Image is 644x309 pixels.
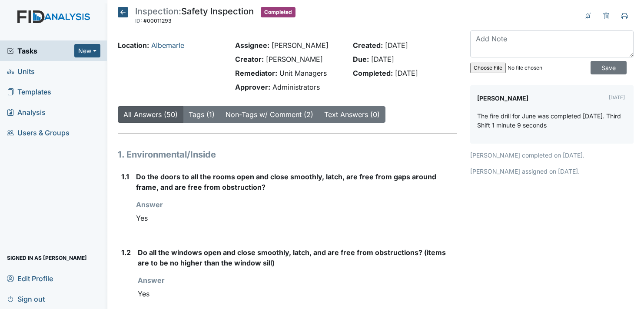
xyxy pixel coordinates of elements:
strong: Answer [138,276,165,285]
label: 1.1 [121,171,129,182]
span: Units [7,64,35,78]
span: #00011293 [143,17,172,24]
span: Signed in as [PERSON_NAME] [7,251,87,265]
span: Analysis [7,105,46,119]
div: Yes [138,285,457,302]
a: Albemarle [151,41,184,50]
span: Unit Managers [279,69,327,77]
p: The fire drill for June was completed [DATE]. Third Shift 1 minute 9 seconds [477,111,627,130]
span: [PERSON_NAME] [272,41,329,50]
input: Save [591,61,627,74]
span: Completed [261,7,295,17]
a: Tags (1) [189,110,215,119]
div: Yes [136,210,457,226]
span: [DATE] [385,41,408,50]
p: [PERSON_NAME] assigned on [DATE]. [470,167,634,176]
button: All Answers (50) [118,106,183,123]
span: Administrators [272,83,320,91]
a: All Answers (50) [123,110,178,119]
strong: Approver: [235,83,270,91]
div: Safety Inspection [135,7,254,26]
span: Edit Profile [7,272,53,285]
strong: Remediator: [235,69,277,77]
button: Tags (1) [183,106,220,123]
span: Sign out [7,292,45,306]
span: Templates [7,85,51,98]
label: Do all the windows open and close smoothly, latch, and are free from obstructions? (items are to ... [138,247,457,268]
label: [PERSON_NAME] [477,92,528,104]
strong: Due: [353,55,369,64]
label: 1.2 [121,247,131,258]
a: Non-Tags w/ Comment (2) [226,110,313,119]
h1: 1. Environmental/Inside [118,148,457,161]
strong: Creator: [235,55,264,64]
button: New [74,44,100,57]
strong: Created: [353,41,383,50]
span: ID: [135,17,142,24]
strong: Location: [118,41,149,50]
strong: Answer [136,200,163,209]
span: Users & Groups [7,126,70,139]
span: [DATE] [371,55,394,64]
small: [DATE] [609,94,625,101]
strong: Assignee: [235,41,269,50]
label: Do the doors to all the rooms open and close smoothly, latch, are free from gaps around frame, an... [136,171,457,192]
span: [DATE] [395,69,418,77]
strong: Completed: [353,69,393,77]
a: Text Answers (0) [324,110,380,119]
span: Inspection: [135,6,181,17]
a: Tasks [7,46,74,56]
button: Text Answers (0) [319,106,385,123]
p: [PERSON_NAME] completed on [DATE]. [470,151,634,160]
span: [PERSON_NAME] [266,55,323,64]
button: Non-Tags w/ Comment (2) [220,106,319,123]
